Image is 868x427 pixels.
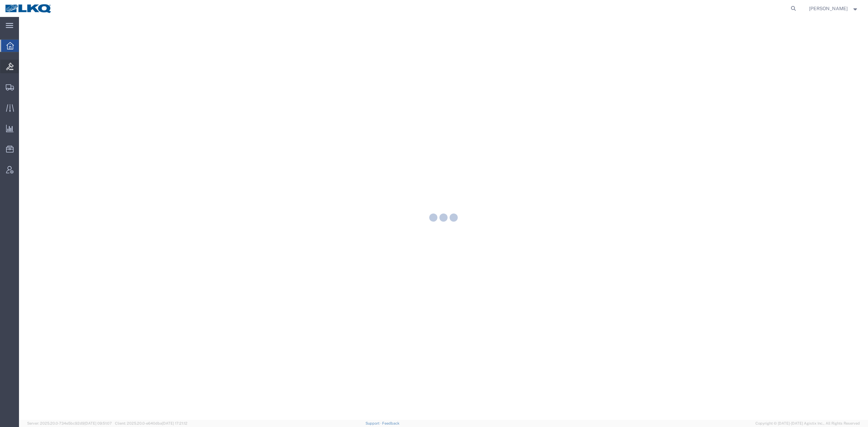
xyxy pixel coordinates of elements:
span: Server: 2025.20.0-734e5bc92d9 [27,421,112,425]
span: Client: 2025.20.0-e640dba [115,421,188,425]
button: [PERSON_NAME] [809,4,859,13]
span: [DATE] 17:21:12 [162,421,188,425]
span: Copyright © [DATE]-[DATE] Agistix Inc., All Rights Reserved [755,421,860,426]
span: [DATE] 09:51:07 [84,421,112,425]
a: Feedback [382,421,399,425]
img: logo [5,3,52,14]
span: Matt Harvey [809,5,848,12]
a: Support [366,421,382,425]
